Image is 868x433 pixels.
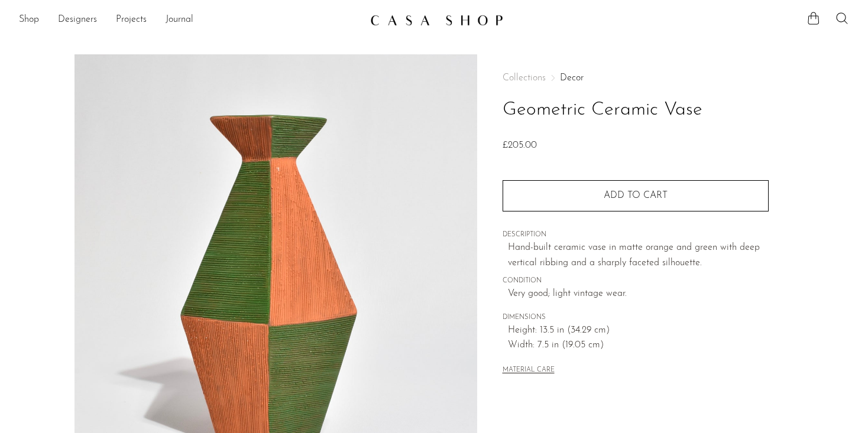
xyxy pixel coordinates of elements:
[19,10,361,30] ul: NEW HEADER MENU
[508,287,769,302] span: Very good; light vintage wear.
[58,12,97,28] a: Designers
[508,338,769,353] span: Width: 7.5 in (19.05 cm)
[116,12,147,28] a: Projects
[503,141,537,150] span: £205.00
[604,191,668,200] span: Add to cart
[19,12,39,28] a: Shop
[503,73,546,83] span: Collections
[166,12,193,28] a: Journal
[508,323,769,338] span: Height: 13.5 in (34.29 cm)
[503,73,769,83] nav: Breadcrumbs
[503,180,769,211] button: Add to cart
[503,366,555,375] button: MATERIAL CARE
[508,240,769,271] p: Hand-built ceramic vase in matte orange and green with deep vertical ribbing and a sharply facete...
[503,312,769,323] span: DIMENSIONS
[503,95,769,125] h1: Geometric Ceramic Vase
[503,230,769,240] span: DESCRIPTION
[19,10,361,30] nav: Desktop navigation
[560,73,584,83] a: Decor
[503,276,769,287] span: CONDITION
